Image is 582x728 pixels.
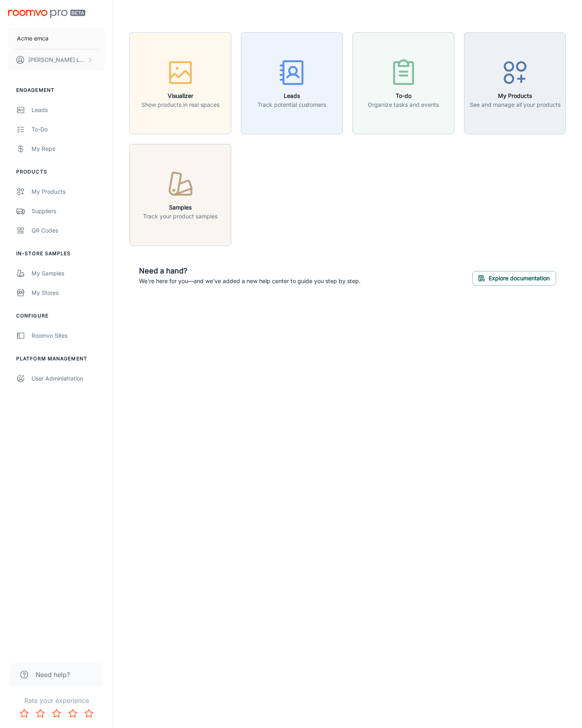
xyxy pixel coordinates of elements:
[139,277,361,286] p: We're here for you—and we've added a new help center to guide you step by step.
[32,207,105,216] div: Suppliers
[8,49,105,70] button: [PERSON_NAME] Leaptools
[143,203,217,212] h6: Samples
[32,106,105,114] div: Leads
[129,144,231,246] button: SamplesTrack your product samples
[32,144,105,153] div: My Reps
[32,187,105,196] div: My Products
[28,55,85,64] p: [PERSON_NAME] Leaptools
[368,100,439,109] p: Organize tasks and events
[141,100,219,109] p: Show products in real spaces
[352,32,454,134] button: To-doOrganize tasks and events
[470,100,561,109] p: See and manage all your products
[129,32,231,134] button: VisualizerShow products in real spaces
[470,91,561,100] h6: My Products
[8,10,85,18] img: Roomvo PRO Beta
[464,78,566,87] a: My ProductsSee and manage all your products
[464,32,566,134] button: My ProductsSee and manage all your products
[139,265,361,277] h6: Need a hand?
[143,212,217,221] p: Track your product samples
[472,271,556,286] button: Explore documentation
[241,78,343,87] a: LeadsTrack potential customers
[32,226,105,235] div: QR Codes
[8,28,105,49] button: Acme emca
[257,100,326,109] p: Track potential customers
[32,288,105,297] div: My Stores
[472,273,556,281] a: Explore documentation
[141,91,219,100] h6: Visualizer
[129,190,231,198] a: SamplesTrack your product samples
[352,78,454,87] a: To-doOrganize tasks and events
[368,91,439,100] h6: To-do
[241,32,343,134] button: LeadsTrack potential customers
[17,34,48,43] p: Acme emca
[32,269,105,278] div: My Samples
[32,125,105,134] div: To-do
[257,91,326,100] h6: Leads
